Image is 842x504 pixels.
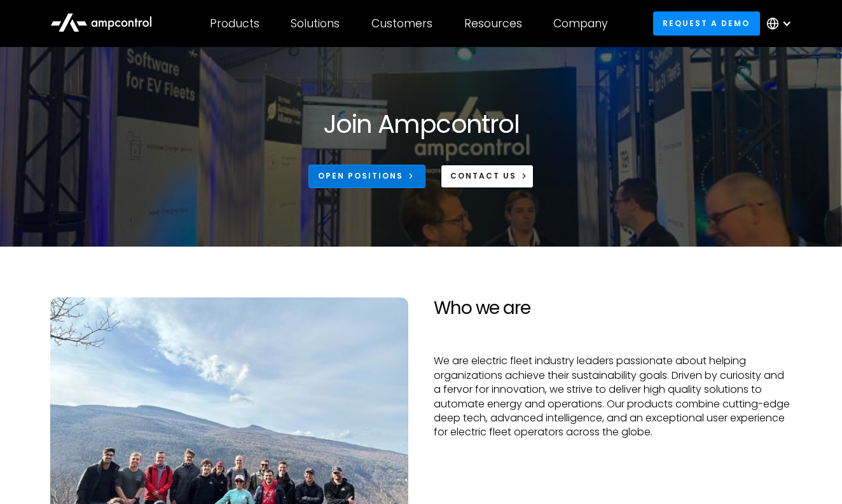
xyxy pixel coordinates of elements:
[291,17,340,31] div: Solutions
[371,17,432,31] div: Customers
[308,165,425,188] a: Open Positions
[441,165,534,188] a: CONTACT US
[450,170,516,182] div: CONTACT US
[553,17,608,31] div: Company
[434,297,792,319] h2: Who we are
[653,11,760,35] a: Request a demo
[318,170,403,182] div: Open Positions
[210,17,259,31] div: Products
[323,109,519,139] h1: Join Ampcontrol
[464,17,522,31] div: Resources
[434,354,792,439] p: We are electric fleet industry leaders passionate about helping organizations achieve their susta...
